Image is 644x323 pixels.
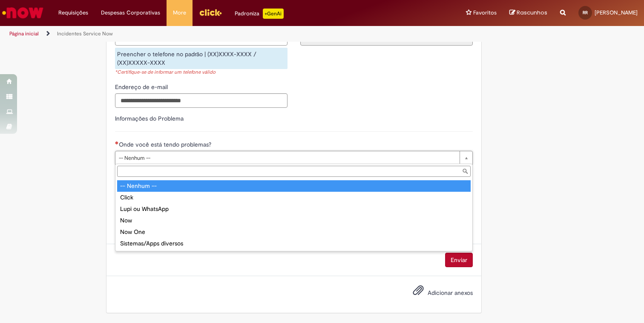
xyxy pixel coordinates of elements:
div: Now [117,215,471,226]
div: Lupi ou WhatsApp [117,203,471,215]
div: Sistemas/Apps diversos [117,238,471,249]
div: Click [117,192,471,203]
div: Now One [117,226,471,238]
div: -- Nenhum -- [117,180,471,192]
ul: Onde você está tendo problemas? [115,179,472,251]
